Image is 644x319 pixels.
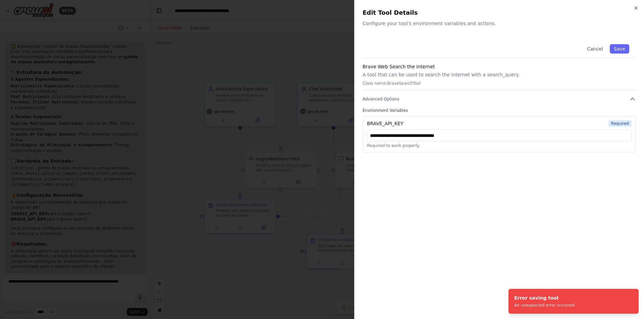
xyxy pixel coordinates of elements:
[363,81,636,86] p: Class name: BraveSearchTool
[363,8,636,17] h2: Edit Tool Details
[514,295,575,301] div: Error saving tool
[363,63,636,70] h3: Brave Web Search the internet
[367,143,632,148] p: Required to work properly.
[363,108,636,113] label: Environment Variables
[367,120,404,127] div: BRAVE_API_KEY
[608,120,632,127] span: Required
[363,71,636,78] p: A tool that can be used to search the internet with a search_query.
[363,96,636,102] button: Advanced Options
[583,44,607,54] button: Cancel
[363,96,399,102] span: Advanced Options
[610,44,629,54] button: Save
[363,20,636,27] p: Configure your tool's environment variables and actions.
[514,303,575,308] div: An unexpected error occurred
